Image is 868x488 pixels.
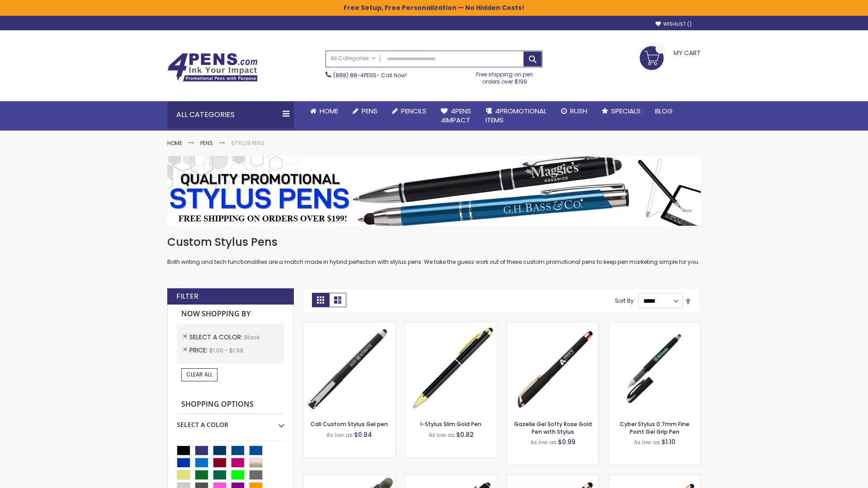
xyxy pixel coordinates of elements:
[176,291,198,301] strong: Filter
[362,106,377,116] span: Pens
[514,420,592,435] a: Gazelle Gel Softy Rose Gold Pen with Stylus
[320,106,338,116] span: Home
[611,106,641,116] span: Specials
[312,293,329,307] strong: Grid
[507,322,599,414] img: Gazelle Gel Softy Rose Gold Pen with Stylus-Black
[177,414,284,429] div: Select A Color
[330,55,376,62] span: All Categories
[507,322,599,329] a: Gazelle Gel Softy Rose Gold Pen with Stylus-Black
[303,322,395,414] img: Cali Custom Stylus Gel pen-Black
[609,322,700,414] img: Cyber Stylus 0.7mm Fine Point Gel Grip Pen-Black
[231,139,264,147] strong: Stylus Pens
[209,347,243,354] span: $1.00 - $1.99
[333,71,407,79] span: - Call Now!
[181,368,217,381] a: Clear All
[177,395,284,414] strong: Shopping Options
[303,474,395,482] a: Souvenir® Jalan Highlighter Stylus Pen Combo-Black
[167,101,294,128] div: All Categories
[530,438,557,446] span: As low as
[167,53,258,82] img: 4Pens Custom Pens and Promotional Products
[333,71,377,79] a: (888) 88-4PENS
[429,431,455,439] span: As low as
[385,101,434,121] a: Pencils
[420,420,481,428] a: I-Stylus Slim Gold Pen
[441,106,471,125] span: 4Pens 4impact
[656,21,692,28] a: Wishlist
[167,235,701,249] h1: Custom Stylus Pens
[615,297,634,305] label: Sort By
[478,101,554,131] a: 4PROMOTIONALITEMS
[594,101,648,121] a: Specials
[189,346,209,355] span: Price
[326,431,353,439] span: As low as
[507,474,599,482] a: Islander Softy Rose Gold Gel Pen with Stylus-Black
[570,106,587,116] span: Rush
[405,322,497,414] img: I-Stylus Slim Gold-Black
[303,322,395,329] a: Cali Custom Stylus Gel pen-Black
[609,322,700,329] a: Cyber Stylus 0.7mm Fine Point Gel Grip Pen-Black
[456,430,474,439] span: $0.82
[167,139,182,147] a: Home
[200,139,213,147] a: Pens
[303,101,345,121] a: Home
[609,474,700,482] a: Gazelle Gel Softy Rose Gold Pen with Stylus - ColorJet-Black
[467,67,543,85] div: Free shipping on pen orders over $199
[655,106,673,116] span: Blog
[620,420,689,435] a: Cyber Stylus 0.7mm Fine Point Gel Grip Pen
[345,101,385,121] a: Pens
[486,106,547,125] span: 4PROMOTIONAL ITEMS
[634,438,660,446] span: As low as
[354,430,372,439] span: $0.84
[558,437,576,446] span: $0.99
[326,51,380,66] a: All Categories
[244,333,259,341] span: Black
[661,437,675,446] span: $1.10
[186,371,212,378] span: Clear All
[167,156,701,226] img: Stylus Pens
[648,101,680,121] a: Blog
[177,305,284,324] strong: Now Shopping by
[401,106,426,116] span: Pencils
[405,322,497,329] a: I-Stylus Slim Gold-Black
[405,474,497,482] a: Custom Soft Touch® Metal Pens with Stylus-Black
[189,333,244,342] span: Select A Color
[311,420,388,428] a: Cali Custom Stylus Gel pen
[434,101,478,131] a: 4Pens4impact
[167,235,701,266] div: Both writing and tech functionalities are a match made in hybrid perfection with stylus pens. We ...
[554,101,594,121] a: Rush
